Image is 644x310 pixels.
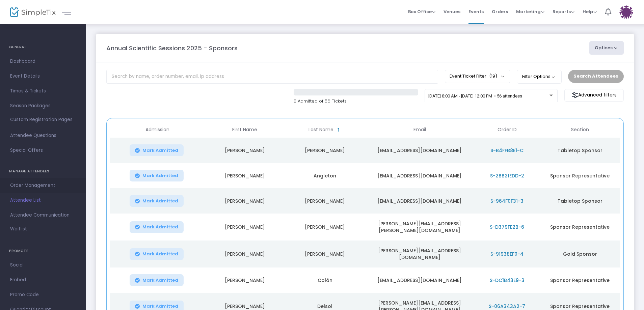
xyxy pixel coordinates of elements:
span: S-06A343A2-7 [489,303,525,310]
button: Mark Admitted [130,248,184,260]
td: [PERSON_NAME] [205,214,285,241]
span: Venues [444,3,460,20]
span: Attendee Communication [10,211,76,220]
span: Sortable [336,127,341,133]
span: Help [583,8,597,15]
m-button: Advanced filters [564,89,624,102]
span: Times & Tickets [10,87,76,95]
h4: MANAGE ATTENDEES [9,165,77,178]
td: Sponsor Representative [540,267,620,293]
span: Event Details [10,72,76,81]
span: Embed [10,276,76,284]
span: Attendee List [10,196,76,205]
button: Mark Admitted [130,170,184,181]
span: First Name [232,127,257,133]
span: Mark Admitted [142,304,178,309]
span: S-B4FFB8E1-C [490,147,524,154]
span: Email [413,127,426,133]
span: (19) [489,74,497,79]
td: [PERSON_NAME][EMAIL_ADDRESS][DOMAIN_NAME] [365,241,474,267]
td: [PERSON_NAME] [205,241,285,267]
span: Mark Admitted [142,251,178,257]
button: Mark Admitted [130,221,184,233]
h4: PROMOTE [9,244,77,258]
td: [EMAIL_ADDRESS][DOMAIN_NAME] [365,267,474,293]
td: [PERSON_NAME] [205,188,285,214]
button: Mark Admitted [130,144,184,156]
span: Special Offers [10,146,76,155]
span: Admission [145,127,169,133]
span: Mark Admitted [142,224,178,230]
span: Dashboard [10,57,76,66]
td: [EMAIL_ADDRESS][DOMAIN_NAME] [365,163,474,188]
td: [PERSON_NAME] [205,163,285,188]
td: Gold Sponsor [540,241,620,267]
span: Events [468,3,484,20]
span: Box Office [408,8,435,15]
button: Event Ticket Filter(19) [445,70,510,83]
p: 0 Admitted of 56 Tickets [294,98,418,105]
span: Promo Code [10,290,76,299]
td: [PERSON_NAME] [205,267,285,293]
h4: GENERAL [9,40,77,54]
button: Filter Options [517,70,562,83]
span: Mark Admitted [142,198,178,204]
td: [PERSON_NAME] [205,138,285,163]
span: S-D379FE2B-6 [490,224,524,230]
span: [DATE] 8:00 AM - [DATE] 12:00 PM • 56 attendees [428,93,522,98]
button: Options [589,41,624,55]
span: Mark Admitted [142,148,178,153]
span: Marketing [516,8,544,15]
td: Angleton [285,163,365,188]
td: Tabletop Sponsor [540,138,620,163]
span: Last Name [308,127,333,133]
span: Section [571,127,589,133]
button: Mark Admitted [130,195,184,207]
td: Sponsor Representative [540,214,620,241]
span: S-2BB21EDD-2 [490,172,524,179]
span: Season Packages [10,102,76,110]
td: Tabletop Sponsor [540,188,620,214]
td: [PERSON_NAME] [285,188,365,214]
td: Colón [285,267,365,293]
span: Order ID [498,127,517,133]
td: [EMAIL_ADDRESS][DOMAIN_NAME] [365,188,474,214]
m-panel-title: Annual Scientific Sessions 2025 - Sponsors [106,44,238,53]
button: Mark Admitted [130,274,184,286]
span: S-91938EF0-4 [490,251,524,257]
img: filter [571,92,578,98]
span: S-DC1B43E9-3 [490,277,525,284]
span: Waitlist [10,226,27,232]
td: [PERSON_NAME] [285,138,365,163]
td: [EMAIL_ADDRESS][DOMAIN_NAME] [365,138,474,163]
span: Attendee Questions [10,131,76,140]
span: Orders [492,3,508,20]
td: Sponsor Representative [540,163,620,188]
span: Reports [553,8,574,15]
span: Custom Registration Pages [10,116,73,123]
input: Search by name, order number, email, ip address [106,70,438,84]
span: Social [10,261,76,270]
td: [PERSON_NAME] [285,241,365,267]
span: Mark Admitted [142,278,178,283]
span: Order Management [10,181,76,190]
span: Mark Admitted [142,173,178,178]
span: S-964F0F31-3 [490,198,524,204]
td: [PERSON_NAME] [285,214,365,241]
td: [PERSON_NAME][EMAIL_ADDRESS][PERSON_NAME][DOMAIN_NAME] [365,214,474,241]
